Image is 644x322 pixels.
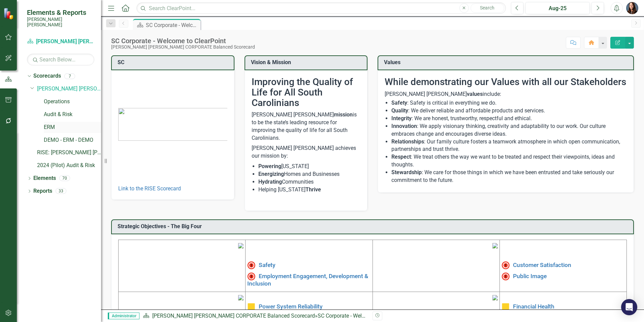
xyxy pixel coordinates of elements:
div: Aug-25 [528,4,587,12]
img: High Alert [502,261,510,269]
span: Search [480,5,494,10]
a: Safety [259,262,276,268]
li: : We are honest, trustworthy, respectful and ethical. [391,115,627,123]
input: Search Below... [27,54,94,65]
button: Search [471,3,504,13]
a: [PERSON_NAME] [PERSON_NAME] CORPORATE Balanced Scorecard [37,85,101,93]
li: : Safety is critical in everything we do. [391,99,627,107]
a: Financial Health [513,303,554,310]
h3: Vision & Mission [251,59,364,65]
div: Open Intercom Messenger [621,299,637,315]
a: Customer Satisfaction [513,262,571,268]
a: RISE: [PERSON_NAME] [PERSON_NAME] Recognizing Innovation, Safety and Excellence [37,149,101,157]
li: : We deliver reliable and affordable products and services. [391,107,627,115]
img: High Alert [247,261,255,269]
a: Public Image [513,272,547,279]
div: SC Corporate - Welcome to ClearPoint [146,21,199,29]
a: DEMO - ERM - DEMO [44,136,101,144]
strong: Quality [391,107,408,114]
strong: Stewardship [391,169,422,176]
li: : We treat others the way we want to be treated and respect their viewpoints, ideas and thoughts. [391,153,627,169]
button: Aug-25 [525,2,590,14]
img: mceclip1%20v4.png [238,243,244,248]
img: mceclip2%20v3.png [492,243,498,248]
strong: mission [334,111,353,118]
span: Elements & Reports [27,8,94,17]
li: : Our family culture fosters a teamwork atmosphere in which open communication, partnerships and ... [391,138,627,154]
img: Not Meeting Target [247,272,255,280]
li: : We apply visionary thinking, creativity and adaptability to our work. Our culture embraces chan... [391,123,627,138]
p: [PERSON_NAME] [PERSON_NAME] include: [385,90,627,98]
a: ERM [44,124,101,131]
small: [PERSON_NAME] [PERSON_NAME] [27,17,94,28]
p: [PERSON_NAME] [PERSON_NAME] achieves our mission by: [252,143,361,161]
a: Scorecards [33,72,61,80]
strong: Safety [391,100,407,106]
h3: Strategic Objectives - The Big Four [118,223,630,230]
li: [US_STATE] [258,163,361,170]
div: [PERSON_NAME] [PERSON_NAME] CORPORATE Balanced Scorecard [111,45,255,50]
a: Power System Reliability [259,303,323,310]
h3: Values [384,59,630,65]
a: 2024 (Pilot) Audit & Risk [37,162,101,169]
strong: Respect [391,154,411,160]
div: 70 [59,176,70,181]
li: Helping [US_STATE] [258,186,361,194]
strong: Powering [258,163,281,169]
div: » [143,312,367,320]
strong: Hydrating [258,179,282,185]
a: Audit & Risk [44,111,101,118]
input: Search ClearPoint... [136,2,506,14]
a: [PERSON_NAME] [PERSON_NAME] CORPORATE Balanced Scorecard [152,313,315,319]
div: 7 [64,73,75,79]
img: Caution [502,303,510,311]
strong: Innovation [391,123,417,129]
div: SC Corporate - Welcome to ClearPoint [111,37,255,45]
a: [PERSON_NAME] [PERSON_NAME] CORPORATE Balanced Scorecard [27,38,94,46]
img: Not Meeting Target [502,272,510,280]
h2: While demonstrating our Values with all our Stakeholders [385,77,627,87]
li: Communities [258,178,361,186]
a: Link to the RISE Scorecard [118,185,181,192]
strong: Thrive [305,186,321,193]
a: Employment Engagement, Development & Inclusion [247,272,368,287]
a: Reports [33,187,52,195]
strong: Energizing [258,171,284,177]
div: SC Corporate - Welcome to ClearPoint [318,313,407,319]
strong: values [467,91,483,97]
p: [PERSON_NAME] [PERSON_NAME] is to be the state’s leading resource for improving the quality of li... [252,111,361,143]
img: Tami Griswold [626,2,638,14]
div: 33 [56,188,66,194]
a: Elements [33,175,56,182]
li: : We care for those things in which we have been entrusted and take seriously our commitment to t... [391,169,627,184]
img: Caution [247,303,255,311]
h2: Improving the Quality of Life for All South Carolinians [252,77,361,108]
strong: Integrity [391,115,412,122]
li: Homes and Businesses [258,170,361,178]
img: ClearPoint Strategy [3,7,15,20]
h3: SC [118,59,230,65]
span: Administrator [108,313,139,319]
a: Operations [44,98,101,106]
img: mceclip3%20v3.png [238,295,244,300]
img: mceclip4.png [492,295,498,300]
strong: Relationships [391,138,424,145]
